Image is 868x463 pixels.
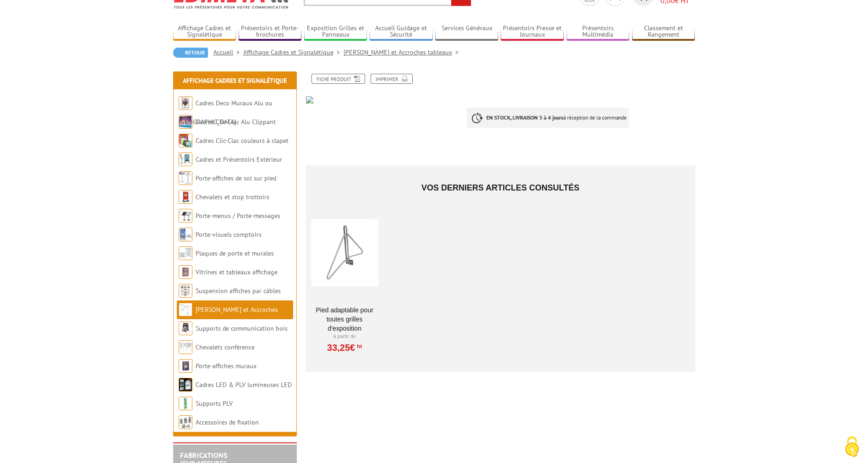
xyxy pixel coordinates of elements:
[311,333,378,340] p: À partir de
[179,359,192,373] img: Porte-affiches muraux
[179,378,192,392] img: Cadres LED & PLV lumineuses LED
[173,24,236,39] a: Affichage Cadres et Signalétique
[173,48,208,58] a: Retour
[213,48,243,56] a: Accueil
[196,212,280,220] a: Porte-menus / Porte-messages
[179,99,273,126] a: Cadres Deco Muraux Alu ou [GEOGRAPHIC_DATA]
[196,287,281,295] a: Suspension affiches par câbles
[196,118,276,126] a: Cadres Clic-Clac Alu Clippant
[179,134,192,147] img: Cadres Clic-Clac couleurs à clapet
[196,343,255,351] a: Chevalets conférence
[632,24,695,39] a: Classement et Rangement
[179,284,192,298] img: Suspension affiches par câbles
[179,96,192,110] img: Cadres Deco Muraux Alu ou Bois
[196,174,276,182] a: Porte-affiches de sol sur pied
[196,362,257,370] a: Porte-affiches muraux
[196,418,259,426] a: Accessoires de fixation
[501,24,564,39] a: Présentoirs Presse et Journaux
[179,153,192,166] img: Cadres et Présentoirs Extérieur
[196,268,278,276] a: Vitrines et tableaux affichage
[371,74,413,84] a: Imprimer
[486,114,563,121] strong: EN STOCK, LIVRAISON 3 à 4 jours
[239,24,302,39] a: Présentoirs et Porte-brochures
[304,24,367,39] a: Exposition Grilles et Panneaux
[179,171,192,185] img: Porte-affiches de sol sur pied
[467,108,629,128] p: à réception de la commande
[841,436,863,458] img: Cookies (fenêtre modale)
[327,345,362,350] a: 33,25€HT
[836,432,868,463] button: Cookies (fenêtre modale)
[196,399,233,408] a: Supports PLV
[179,190,192,204] img: Chevalets et stop trottoirs
[196,193,269,201] a: Chevalets et stop trottoirs
[196,230,262,239] a: Porte-visuels comptoirs
[196,381,292,389] a: Cadres LED & PLV lumineuses LED
[179,303,192,316] img: Cimaises et Accroches tableaux
[179,397,192,410] img: Supports PLV
[344,48,462,56] a: [PERSON_NAME] et Accroches tableaux
[179,340,192,354] img: Chevalets conférence
[196,324,288,332] a: Supports de communication bois
[196,249,274,257] a: Plaques de porte et murales
[196,155,282,163] a: Cadres et Présentoirs Extérieur
[179,246,192,260] img: Plaques de porte et murales
[179,265,192,279] img: Vitrines et tableaux affichage
[179,415,192,429] img: Accessoires de fixation
[311,74,365,84] a: Fiche produit
[421,183,579,192] span: Vos derniers articles consultés
[179,228,192,241] img: Porte-visuels comptoirs
[311,305,378,333] a: Pied adaptable pour toutes grilles d'exposition
[370,24,433,39] a: Accueil Guidage et Sécurité
[196,136,289,145] a: Cadres Clic-Clac couleurs à clapet
[183,76,287,85] a: Affichage Cadres et Signalétique
[243,48,344,56] a: Affichage Cadres et Signalétique
[179,209,192,223] img: Porte-menus / Porte-messages
[567,24,630,39] a: Présentoirs Multimédia
[435,24,498,39] a: Services Généraux
[179,305,278,332] a: [PERSON_NAME] et Accroches tableaux
[355,343,362,349] sup: HT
